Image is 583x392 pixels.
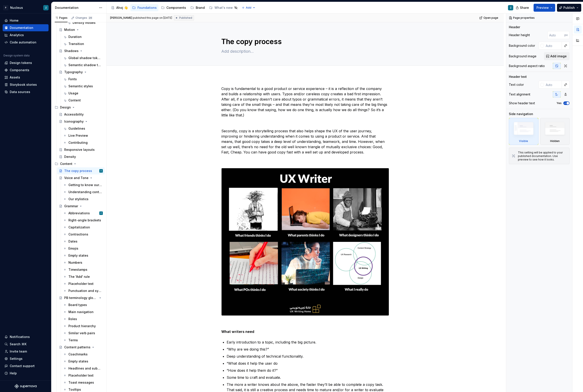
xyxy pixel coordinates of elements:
[478,15,500,21] a: Open page
[10,371,17,375] div: Help
[1,3,50,12] button: PNucleusZ
[61,210,105,217] a: AbbreviationsZ
[57,111,105,118] a: Accessibility
[64,28,75,32] div: Motion
[66,19,105,26] a: Density modes
[61,33,105,40] a: Duration
[68,218,101,222] div: Right-angle brackets
[109,4,130,11] a: Ahoj 👋
[68,267,87,272] div: Timestamps
[61,90,105,97] a: Usage
[53,104,105,111] div: Design
[61,132,105,139] a: Live Preview
[64,155,76,159] div: Density
[68,324,96,328] div: Product hierarchy
[55,6,97,10] div: Documentation
[509,82,524,87] div: Text color
[61,252,105,259] a: Empty states
[10,6,23,10] div: Nucleus
[509,25,520,29] div: Header
[557,4,581,12] button: Publish
[57,203,105,210] a: Grammar
[61,287,105,294] a: Punctuation and symbols
[509,54,536,58] div: Background image
[3,59,49,66] a: Design tokens
[68,91,78,95] div: Usage
[483,16,498,20] span: Open page
[557,101,562,105] label: Yes
[68,274,90,279] div: The 'Add' rule
[88,16,93,20] span: 28
[10,75,20,80] div: Assets
[68,303,87,307] div: Board types
[214,6,233,10] div: What's new
[61,62,105,69] a: Semantic shadow tokens
[3,39,49,46] a: Code automation
[3,74,49,81] a: Assets
[133,16,172,20] div: published this page on [DATE]
[10,90,30,94] div: Data sources
[227,340,389,345] p: Early introduction to a topic, including the big picture.
[61,379,105,386] a: Toast messages
[564,33,568,37] p: px
[227,368,389,373] p: “How does it help them do it?”
[3,362,49,370] button: Contact support
[61,125,105,132] a: Guidelines
[61,315,105,323] a: Roles
[227,361,389,366] p: “What does it help the user do
[550,54,567,58] span: Add image
[68,42,84,46] div: Transition
[221,329,254,334] strong: What writers need
[550,139,560,143] div: Hidden
[10,26,33,30] div: Documentation
[510,6,512,9] div: Z
[110,16,132,20] span: [PERSON_NAME]
[220,36,388,47] textarea: The copy process
[10,349,27,354] div: Invite team
[509,33,530,37] div: Header height
[64,70,83,74] div: Typography
[10,18,19,23] div: Home
[509,43,535,48] div: Background color
[55,16,68,20] div: Pages
[68,289,102,293] div: Punctuation and symbols
[61,139,105,146] a: Contributing
[73,21,96,25] div: Density modes
[68,331,95,335] div: Similar verb pairs
[3,81,49,88] a: Storybook stories
[540,118,570,145] div: Hidden
[3,67,49,74] a: Components
[64,169,92,173] div: The copy process
[68,253,88,258] div: Empty states
[3,370,49,377] button: Help
[68,140,88,145] div: Contributing
[64,119,84,124] div: Iconography
[137,6,157,10] div: Foundations
[68,366,102,371] div: Headlines and subheads
[61,372,105,379] a: Placeholder text
[547,31,564,39] input: Auto
[61,83,105,90] a: Semantic styles
[64,49,79,53] div: Shadows
[68,373,94,378] div: Placeholder text
[10,40,36,45] div: Code automation
[61,351,105,358] a: Coachmarks
[61,308,105,315] a: Main navigation
[509,64,545,68] div: Background aspect ratio
[227,347,389,352] p: “Why are we doing this?”
[61,97,105,104] a: Content
[61,358,105,365] a: Empty states
[61,337,105,344] a: Terms
[64,147,95,152] div: Responsive layouts
[64,204,78,208] div: Grammar
[207,4,239,11] a: What's new
[57,69,105,76] a: Typography
[57,47,105,54] a: Shadows
[3,5,8,10] div: P
[534,4,555,12] button: Preview
[68,282,94,286] div: Placeholder text
[509,92,530,97] div: Text alignment
[166,6,186,10] div: Components
[130,4,158,11] a: Foundations
[61,245,105,252] a: Emojis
